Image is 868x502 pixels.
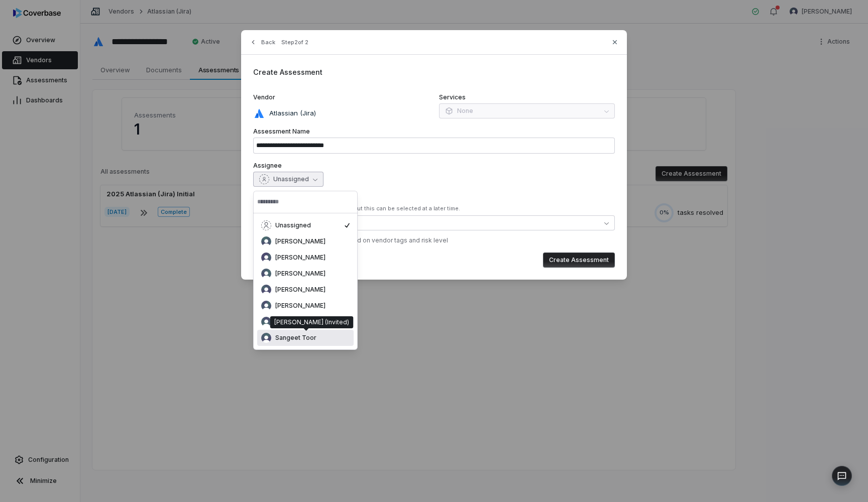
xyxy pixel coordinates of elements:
span: [PERSON_NAME] [275,302,325,310]
span: Vendor [253,93,275,101]
span: Create Assessment [253,68,322,76]
label: Assessment Name [253,128,615,136]
label: Assignee [253,162,615,170]
span: Unassigned [275,221,311,229]
img: An Nguyen avatar [261,236,271,246]
div: At least one control set is required, but this can be selected at a later time. [253,205,615,212]
img: Sangeet Toor avatar [261,333,271,343]
img: Rubrik Admin avatar [261,317,271,327]
p: Atlassian (Jira) [265,108,316,118]
div: ✓ Auto-selected 2 control set s based on vendor tags and risk level [253,236,615,244]
img: Rachelle Guli avatar [261,301,271,311]
img: Prateek Paliwal avatar [261,285,271,295]
button: Back [246,33,278,51]
span: [PERSON_NAME] [275,270,325,278]
div: Suggestions [257,217,354,346]
button: Create Assessment [543,253,615,268]
span: [PERSON_NAME] [275,254,325,262]
img: Khushboo Kashyap avatar [261,269,271,279]
span: Unassigned [273,175,309,183]
span: Step 2 of 2 [281,39,308,46]
label: Services [439,93,615,101]
span: [PERSON_NAME] [275,286,325,294]
span: [PERSON_NAME] [275,237,325,245]
span: Sangeet Toor [275,334,316,342]
label: Control Sets [253,195,615,203]
img: Garima Dhaundiyal avatar [261,253,271,263]
div: [PERSON_NAME] (Invited) [274,318,350,326]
